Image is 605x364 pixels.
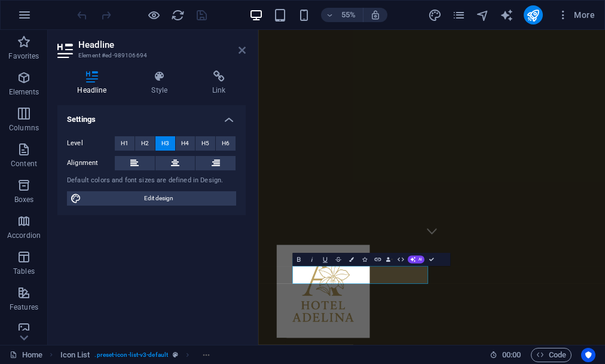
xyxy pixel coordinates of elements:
[141,136,149,151] span: H2
[536,348,566,362] span: Code
[428,8,442,22] button: design
[181,136,189,151] span: H4
[67,191,236,206] button: Edit design
[60,348,90,362] span: Click to select. Double-click to edit
[192,71,246,96] h4: Link
[384,253,393,266] button: Data Bindings
[115,136,135,151] button: H1
[11,159,37,169] p: Content
[201,136,209,151] span: H5
[173,351,178,358] i: This element is a customizable preset
[428,8,442,22] i: Design (Ctrl+Alt+Y)
[155,136,175,151] button: H3
[78,39,246,50] h2: Headline
[339,8,358,22] h6: 55%
[176,136,195,151] button: H4
[9,87,39,97] p: Elements
[531,348,572,362] button: Code
[13,267,35,276] p: Tables
[476,8,490,22] button: navigator
[7,231,41,240] p: Accordion
[9,123,39,133] p: Columns
[60,348,216,362] nav: breadcrumb
[94,348,168,362] span: . preset-icon-list-v3-default
[67,176,236,186] div: Default colors and font sizes are defined in Design.
[57,105,246,127] h4: Settings
[85,191,233,206] span: Edit design
[552,5,600,25] button: More
[418,258,421,262] span: AI
[161,136,169,151] span: H3
[57,71,132,96] h4: Headline
[452,8,466,22] i: Pages (Ctrl+Alt+S)
[67,136,115,151] label: Level
[502,348,521,362] span: 00 00
[319,253,331,266] button: Underline (⌘U)
[216,136,236,151] button: H6
[171,8,185,22] i: Reload page
[321,8,363,22] button: 55%
[10,348,42,362] a: Click to cancel selection. Double-click to open Pages
[425,253,438,266] button: Confirm (⌘+⏎)
[358,253,371,266] button: Icons
[67,156,115,170] label: Alignment
[78,50,222,61] h3: Element #ed-989106694
[10,302,38,312] p: Features
[500,8,514,22] button: text_generator
[135,136,155,151] button: H2
[371,253,384,266] button: Link
[146,8,161,22] button: Click here to leave preview mode and continue editing
[557,9,595,21] span: More
[581,348,595,362] button: Usercentrics
[195,136,215,151] button: H5
[370,10,381,20] i: On resize automatically adjust zoom level to fit chosen device.
[332,253,344,266] button: Strikethrough
[345,253,357,266] button: Colors
[500,8,514,22] i: AI Writer
[524,5,543,25] button: publish
[121,136,129,151] span: H1
[395,253,407,266] button: HTML
[132,71,192,96] h4: Style
[511,350,512,359] span: :
[8,51,39,61] p: Favorites
[292,253,305,266] button: Bold (⌘B)
[408,256,424,264] button: AI
[490,348,521,362] h6: Session time
[305,253,318,266] button: Italic (⌘I)
[476,8,490,22] i: Navigator
[14,195,34,204] p: Boxes
[222,136,230,151] span: H6
[170,8,185,22] button: reload
[452,8,466,22] button: pages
